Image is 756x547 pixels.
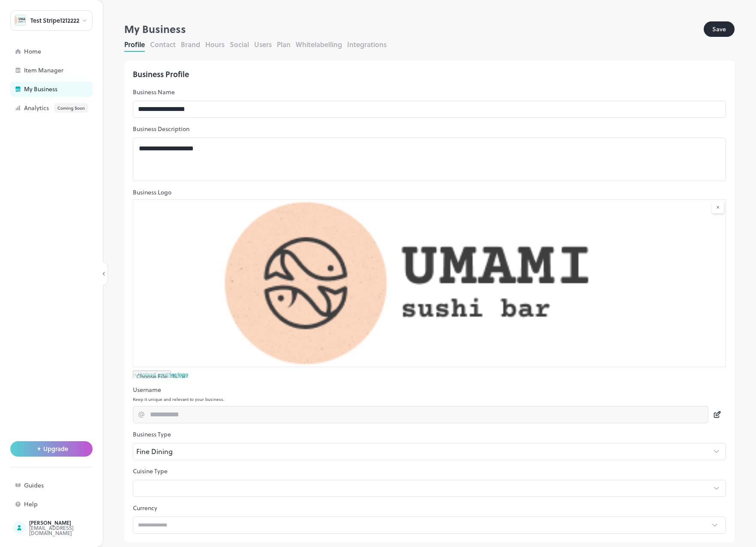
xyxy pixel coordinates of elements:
button: Open [706,517,723,534]
p: Business Name [133,88,726,96]
div: [EMAIL_ADDRESS][DOMAIN_NAME] [29,525,110,535]
div: Home [24,48,110,54]
img: 1664857678009u17cglxvps.png [133,200,726,367]
div: Guides [24,482,110,488]
div: Fine Dining [133,443,712,460]
div: ​ [133,480,712,497]
div: My Business [24,86,110,92]
div: Coming Soon [54,103,88,113]
p: Keep it unique and relevant to your business. [133,397,726,402]
p: Business Description [133,125,726,133]
div: Analytics [24,103,110,113]
div: Test Stripe1212222 [30,18,79,24]
div: [PERSON_NAME] [29,520,110,525]
button: Whitelabelling [296,39,342,49]
button: Brand [181,39,200,49]
button: Social [230,39,249,49]
p: Cuisine Type [133,467,726,475]
span: Upgrade [43,445,68,452]
button: Plan [277,39,291,49]
button: Profile [124,39,145,49]
p: Currency [133,504,726,512]
div: Item Manager [24,67,110,73]
p: Username [133,386,726,394]
button: Integrations [347,39,387,49]
button: Hours [205,39,225,49]
div: Help [24,501,110,507]
p: Business Logo [133,188,726,197]
img: avatar [15,15,25,25]
button: Users [254,39,272,49]
div: Business Profile [133,69,726,79]
div: My Business [124,21,704,37]
button: Save [704,21,735,37]
p: Business Type [133,430,726,439]
button: Contact [150,39,176,49]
